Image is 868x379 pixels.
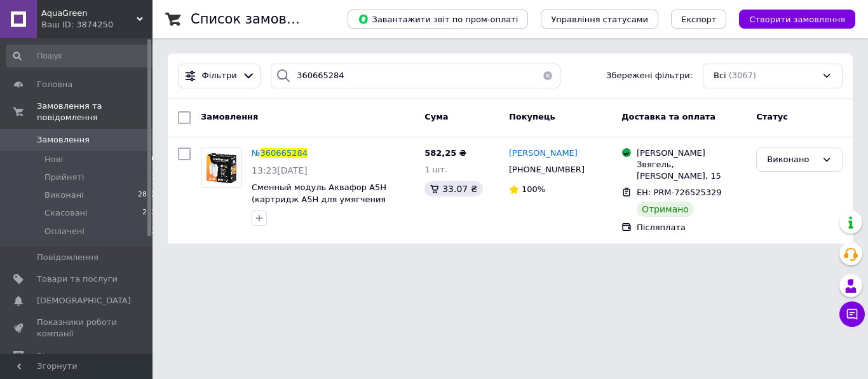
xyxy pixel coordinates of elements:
[637,222,746,233] div: Післяплата
[637,159,746,182] div: Звягель, [PERSON_NAME], 15
[714,70,726,82] span: Всі
[358,13,518,25] span: Завантажити звіт по пром-оплаті
[261,148,308,158] span: 360665284
[37,100,153,123] span: Замовлення та повідомлення
[202,70,237,82] span: Фільтри
[637,188,722,197] span: ЕН: PRM-726525329
[252,165,308,176] span: 13:23[DATE]
[509,148,578,160] a: [PERSON_NAME]
[41,19,153,31] div: Ваш ID: 3874250
[739,10,855,29] button: Створити замовлення
[44,226,85,237] span: Оплачені
[142,207,156,219] span: 223
[37,134,90,146] span: Замовлення
[681,15,717,24] span: Експорт
[252,183,386,216] a: Сменный модуль Аквафор A5H (картридж А5Н для умягчения жесткой воды комплект 2 шт.
[201,148,241,188] a: Фото товару
[6,45,157,67] input: Пошук
[424,148,466,158] span: 582,25 ₴
[201,112,258,121] span: Замовлення
[151,154,156,165] span: 0
[37,317,118,340] span: Показники роботи компанії
[509,165,585,174] span: [PHONE_NUMBER]
[138,190,156,201] span: 2842
[541,10,658,29] button: Управління статусами
[749,15,845,24] span: Створити замовлення
[551,15,648,24] span: Управління статусами
[201,148,241,188] img: Фото товару
[424,181,482,196] div: 33.07 ₴
[252,148,261,158] span: №
[424,112,448,121] span: Cума
[726,14,855,24] a: Створити замовлення
[756,112,788,121] span: Статус
[509,112,555,121] span: Покупець
[44,207,88,219] span: Скасовані
[37,295,131,307] span: [DEMOGRAPHIC_DATA]
[271,64,560,88] input: Пошук за номером замовлення, ПІБ покупця, номером телефону, Email, номером накладної
[671,10,727,29] button: Експорт
[621,112,715,121] span: Доставка та оплата
[191,11,320,27] h1: Список замовлень
[37,79,72,90] span: Головна
[37,350,70,362] span: Відгуки
[522,184,545,194] span: 100%
[44,172,84,183] span: Прийняті
[637,202,694,217] div: Отримано
[535,64,560,88] button: Очистить
[37,273,118,285] span: Товари та послуги
[348,10,528,29] button: Завантажити звіт по пром-оплаті
[44,190,84,201] span: Виконані
[839,301,865,327] button: Чат з покупцем
[424,165,447,174] span: 1 шт.
[637,148,746,159] div: [PERSON_NAME]
[44,154,63,165] span: Нові
[606,70,693,82] span: Збережені фільтри:
[41,8,137,19] span: AquaGreen
[151,226,156,237] span: 1
[729,71,756,80] span: (3067)
[151,172,156,183] span: 1
[767,153,817,167] div: Виконано
[252,148,308,158] a: №360665284
[509,148,578,158] span: [PERSON_NAME]
[37,252,98,263] span: Повідомлення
